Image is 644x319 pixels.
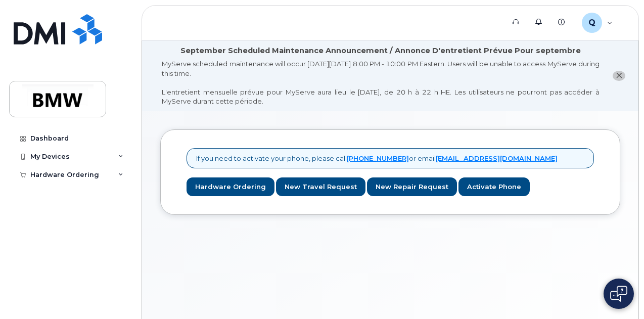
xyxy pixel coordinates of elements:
[610,286,627,302] img: Open chat
[613,71,625,81] button: close notification
[436,154,558,162] a: [EMAIL_ADDRESS][DOMAIN_NAME]
[180,45,581,56] div: September Scheduled Maintenance Announcement / Annonce D'entretient Prévue Pour septembre
[367,177,457,196] a: New Repair Request
[458,177,530,196] a: Activate Phone
[196,154,558,163] p: If you need to activate your phone, please call or email
[276,177,365,196] a: New Travel Request
[347,154,409,162] a: [PHONE_NUMBER]
[162,59,600,106] div: MyServe scheduled maintenance will occur [DATE][DATE] 8:00 PM - 10:00 PM Eastern. Users will be u...
[187,177,274,196] a: Hardware Ordering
